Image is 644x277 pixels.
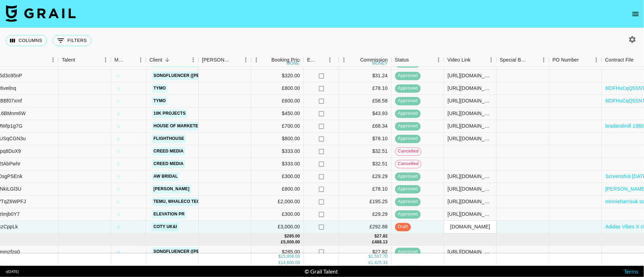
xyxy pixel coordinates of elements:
div: $ [368,254,371,260]
div: 15,956.00 [281,254,300,260]
div: £ [372,240,375,246]
div: $ [374,233,377,239]
button: Show filters [53,35,91,46]
button: Menu [100,55,111,65]
div: $78.10 [339,133,392,145]
div: £ [278,260,281,265]
button: Menu [48,55,58,65]
div: $31.24 [339,70,392,82]
a: Songfluencer ([PERSON_NAME]) [152,248,231,256]
div: $320.00 [251,70,304,82]
button: Sort [351,55,360,65]
button: Menu [538,55,549,65]
div: $333.00 [251,145,304,158]
div: Manager [111,53,146,67]
div: £600.00 [251,95,304,107]
div: PO Number [553,53,579,67]
div: $27.82 [339,246,392,258]
a: 10k Projects [152,109,188,118]
div: £300.00 [251,208,304,221]
div: https://www.instagram.com/stories/minnieharrisuk/3696700813652098617/ [448,186,493,193]
button: Menu [486,55,496,65]
div: $333.00 [251,158,304,170]
button: Menu [135,55,146,65]
a: [PERSON_NAME] [152,185,191,193]
div: Commission [360,53,388,67]
div: Status [395,53,409,67]
span: approved [395,249,421,255]
div: £700.00 [251,120,304,133]
button: Sort [634,55,644,65]
div: https://www.tiktok.com/@cherriecherry_/video/7502174336757812502?is_from_webapp=1&sender_device=p... [448,98,493,105]
span: draft [395,224,411,230]
div: $32.51 [339,158,392,170]
a: TYMO [152,97,168,105]
div: https://www.tiktok.com/@cherriecherry_/video/7502174336757812502?is_from_webapp=1&sender_device=p... [448,85,493,92]
button: Sort [75,55,85,65]
div: £ [368,260,371,265]
div: https://www.tiktok.com/@tompowelll/photo/7522888521527397654 [448,135,493,142]
span: cancelled [395,148,421,155]
div: [PERSON_NAME] [202,53,231,67]
div: Expenses: Remove Commission? [304,53,339,67]
a: House of marketers [152,122,206,130]
a: TYMO [152,84,168,93]
div: Talent [58,53,111,67]
div: https://www.tiktok.com/@cherriecherry_/video/7523321941499858198?is_from_webapp=1&sender_device=p... [448,60,493,67]
span: approved [395,111,421,117]
span: approved [395,60,421,67]
a: Terms [624,268,638,275]
div: $800.00 [251,133,304,145]
span: approved [395,85,421,92]
a: Temu, Whaleco Technology Limited ([GEOGRAPHIC_DATA]/[GEOGRAPHIC_DATA]) [152,197,339,206]
div: Special Booking Type [500,53,529,67]
div: https://www.instagram.com/reel/DMZ3pnJIBQh/ [448,198,493,205]
div: $32.51 [339,145,392,158]
span: approved [395,186,421,193]
div: £58.58 [339,95,392,107]
div: Client [149,53,162,67]
div: $43.93 [339,107,392,120]
div: 27.82 [377,233,388,239]
button: Sort [262,55,271,65]
div: https://www.tiktok.com/@cherriecherry_/video/7531080319017979158?is_from_webapp=1&sender_device=p... [448,211,493,218]
div: © Grail Talent [305,268,338,275]
a: Creed Media [152,159,185,168]
a: Songfluencer ([PERSON_NAME]) [152,71,231,80]
div: $ [278,254,281,260]
button: Menu [339,55,349,65]
div: 285.00 [287,233,300,239]
div: Video Link [447,53,471,67]
button: Sort [317,55,327,65]
div: £800.00 [251,183,304,196]
a: Elevation PR [152,210,187,219]
div: $450.00 [251,107,304,120]
div: money [372,61,388,65]
a: AW Bridal [152,172,179,181]
div: https://www.tiktok.com/@cherriecherry_/video/7533009858837220630?is_from_webapp=1&sender_device=p... [448,72,493,79]
div: https://www.tiktok.com/@cherriecherry_/video/7533987890913725718?is_from_webapp=1&sender_device=p... [448,173,493,180]
div: £78.10 [339,82,392,95]
span: approved [395,211,421,218]
button: Sort [409,55,419,65]
span: cancelled [395,161,421,168]
div: £3,000.00 [251,221,304,233]
div: £ [281,240,283,246]
div: PO Number [549,53,602,67]
span: approved [395,199,421,205]
div: Video Link [444,53,496,67]
div: 488.13 [374,240,388,246]
button: Menu [240,55,251,65]
div: 5,000.00 [283,240,300,246]
button: Sort [471,55,481,65]
button: Select columns [6,35,47,46]
div: £2,000.00 [251,196,304,208]
a: Flighthouse [152,134,186,143]
button: Menu [251,55,262,65]
button: open drawer [629,7,643,21]
div: £800.00 [251,82,304,95]
div: Client [146,53,198,67]
button: Menu [591,55,602,65]
div: Booking Price [271,53,302,67]
div: £68.34 [339,120,392,133]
